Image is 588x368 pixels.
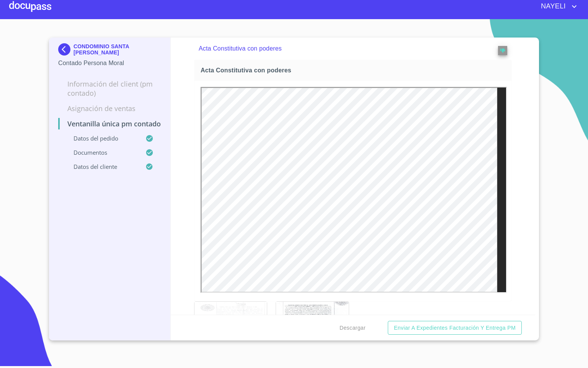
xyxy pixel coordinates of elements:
div: CONDOMINIO SANTA [PERSON_NAME] [58,43,161,59]
span: Acta Constitutiva con poderes [201,66,508,74]
img: Acta Constitutiva con poderes [276,302,348,349]
p: Ventanilla única PM contado [58,119,161,128]
img: Docupass spot blue [58,43,73,56]
p: Datos del cliente [58,163,145,170]
p: Acta Constitutiva con poderes [199,44,476,53]
p: Documentos [58,149,145,156]
span: Descargar [340,323,366,333]
span: NAYELI [535,0,570,13]
button: reject [498,46,507,55]
iframe: Acta Constitutiva con poderes [201,87,507,293]
p: Información del Client (PM contado) [58,79,161,98]
button: account of current user [535,0,579,13]
p: Datos del pedido [58,134,145,142]
span: Enviar a Expedientes Facturación y Entrega PM [394,323,516,333]
p: Contado Persona Moral [58,59,161,68]
button: Enviar a Expedientes Facturación y Entrega PM [388,321,522,335]
button: Descargar [336,321,369,335]
p: CONDOMINIO SANTA [PERSON_NAME] [73,43,161,56]
p: Asignación de Ventas [58,104,161,113]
